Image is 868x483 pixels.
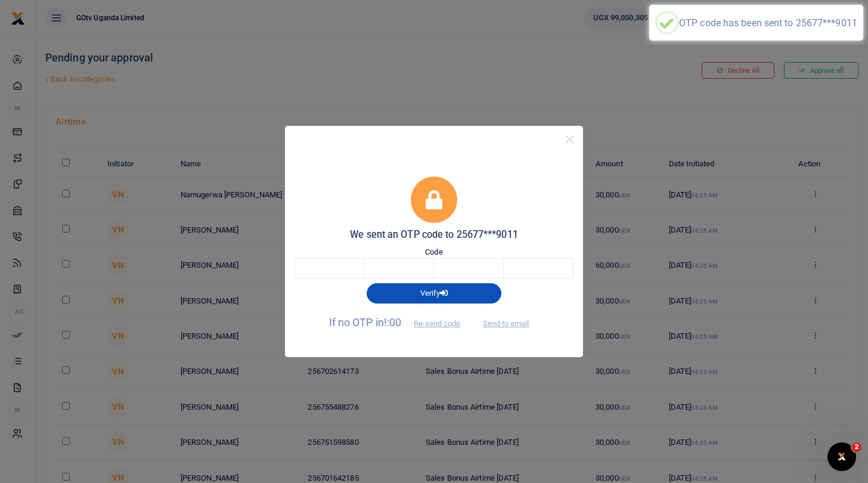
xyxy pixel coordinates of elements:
[367,283,501,304] button: Verify
[561,131,578,148] button: Close
[852,442,861,452] span: 2
[329,316,471,329] span: If no OTP in
[294,229,573,241] h5: We sent an OTP code to 25677***9011
[827,442,856,471] iframe: Intercom live chat
[679,17,857,29] div: OTP code has been sent to 25677***9011
[425,246,442,258] label: Code
[384,316,401,329] span: !:00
